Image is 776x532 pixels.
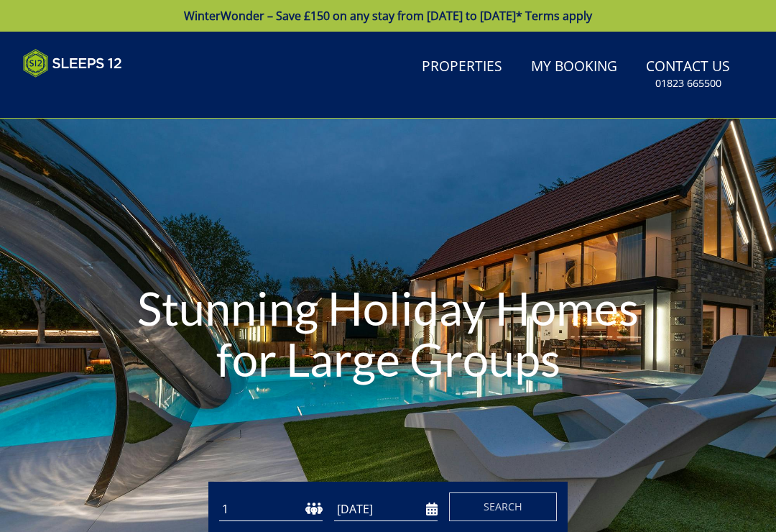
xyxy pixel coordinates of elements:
a: Properties [416,51,508,83]
iframe: Customer reviews powered by Trustpilot [16,86,167,98]
input: Arrival Date [334,497,438,521]
small: 01823 665500 [655,76,721,91]
a: Contact Us01823 665500 [640,51,736,98]
a: My Booking [525,51,623,83]
h1: Stunning Holiday Homes for Large Groups [116,254,660,414]
button: Search [449,492,557,521]
img: Sleeps 12 [23,49,122,78]
span: Search [484,500,522,513]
